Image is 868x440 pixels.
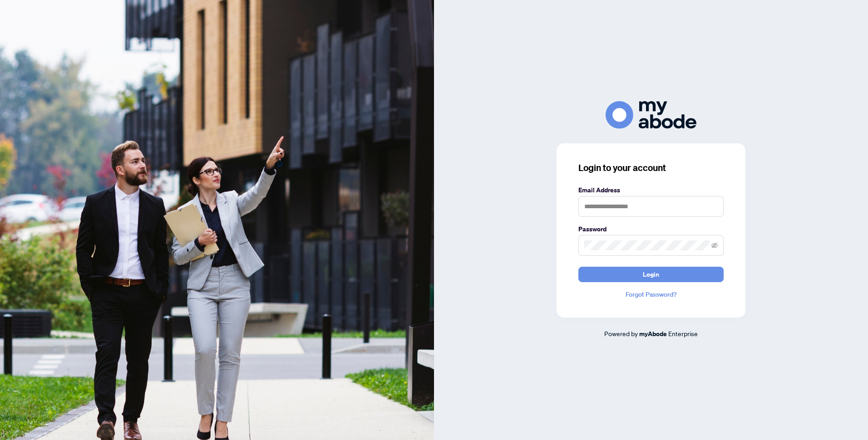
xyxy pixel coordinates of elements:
a: myAbode [639,329,667,339]
h3: Login to your account [578,161,724,174]
span: Enterprise [668,329,698,337]
label: Password [578,224,724,234]
button: Login [578,267,724,282]
img: ma-logo [606,101,696,129]
span: Powered by [604,329,638,337]
a: Forgot Password? [578,289,724,299]
span: eye-invisible [711,242,718,249]
label: Email Address [578,185,724,195]
span: Login [643,267,659,282]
